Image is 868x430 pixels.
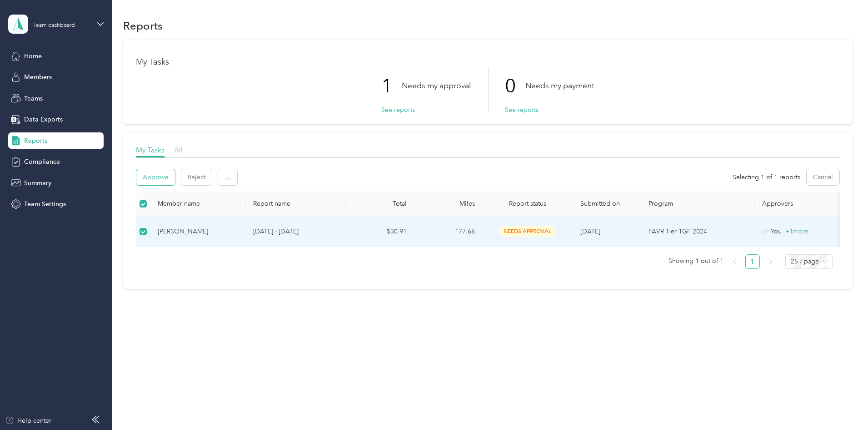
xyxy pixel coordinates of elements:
[641,192,755,217] th: Program
[174,146,183,154] span: All
[807,169,839,185] button: Cancel
[158,227,239,237] div: [PERSON_NAME]
[353,200,407,207] div: Total
[745,254,760,269] li: 1
[123,21,163,30] h1: Reports
[33,23,75,28] div: Team dashboard
[24,51,42,61] span: Home
[381,67,402,105] p: 1
[505,105,539,115] button: See reports
[158,200,239,207] div: Member name
[150,192,246,217] th: Member name
[762,227,838,237] div: You
[768,259,773,264] span: right
[253,227,339,237] p: [DATE] - [DATE]
[746,255,759,268] a: 1
[5,416,51,425] button: Help center
[499,226,556,237] span: needs approval
[24,72,52,82] span: Members
[732,259,737,264] span: left
[580,228,600,235] span: [DATE]
[649,227,748,237] p: FAVR Tier 1GF 2024
[24,199,66,209] span: Team Settings
[763,254,778,269] button: right
[668,254,723,268] span: Showing 1 out of 1
[24,94,43,103] span: Teams
[24,115,63,124] span: Data Exports
[402,80,471,91] p: Needs my approval
[817,379,868,430] iframe: Everlance-gr Chat Button Frame
[791,255,827,268] span: 25 / page
[525,80,594,91] p: Needs my payment
[489,200,566,207] span: Report status
[727,254,742,269] button: left
[785,228,808,235] span: + 1 more
[573,192,641,217] th: Submitted on
[414,217,482,247] td: 177.66
[136,57,840,67] h1: My Tasks
[246,192,346,217] th: Report name
[755,192,846,217] th: Approvers
[136,169,175,185] button: Approve
[641,217,755,247] td: FAVR Tier 1GF 2024
[24,178,51,188] span: Summary
[24,136,47,146] span: Reports
[181,169,212,185] button: Reject
[421,200,475,207] div: Miles
[727,254,742,269] li: Previous Page
[763,254,778,269] li: Next Page
[24,157,60,167] span: Compliance
[381,105,415,115] button: See reports
[136,146,165,154] span: My Tasks
[733,172,800,182] span: Selecting 1 of 1 reports
[785,254,833,269] div: Page Size
[346,217,414,247] td: $30.91
[505,67,525,105] p: 0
